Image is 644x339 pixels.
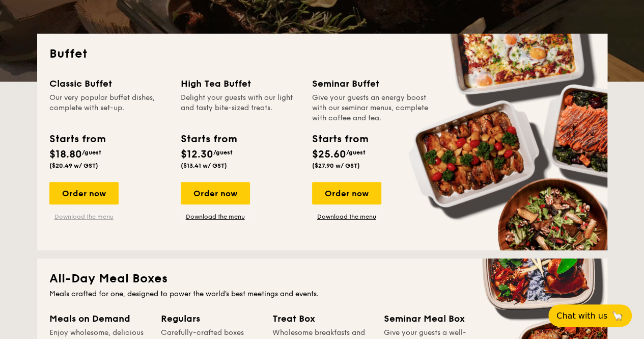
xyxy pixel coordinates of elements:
div: Classic Buffet [49,76,169,91]
div: Starts from [181,132,236,147]
span: $12.30 [181,148,213,161]
div: Starts from [312,132,368,147]
div: Order now [312,182,381,204]
span: ($27.90 w/ GST) [312,162,360,169]
button: Chat with us🦙 [548,304,632,327]
h2: Buffet [49,46,595,62]
span: /guest [82,149,101,156]
h2: All-Day Meal Boxes [49,271,595,287]
div: Meals crafted for one, designed to power the world's best meetings and events. [49,289,595,299]
span: Chat with us [556,311,607,321]
a: Download the menu [181,213,250,221]
span: /guest [346,149,366,156]
a: Download the menu [49,213,119,221]
div: High Tea Buffet [181,76,300,91]
span: ($20.49 w/ GST) [49,162,98,169]
a: Download the menu [312,213,381,221]
div: Delight your guests with our light and tasty bite-sized treats. [181,93,300,123]
div: Give your guests an energy boost with our seminar menus, complete with coffee and tea. [312,93,431,123]
div: Seminar Buffet [312,76,431,91]
span: /guest [213,149,233,156]
div: Seminar Meal Box [384,311,483,326]
div: Starts from [49,132,105,147]
div: Regulars [161,311,260,326]
div: Order now [49,182,119,204]
div: Our very popular buffet dishes, complete with set-up. [49,93,169,123]
span: ($13.41 w/ GST) [181,162,227,169]
div: Treat Box [272,311,372,326]
div: Order now [181,182,250,204]
div: Meals on Demand [49,311,149,326]
span: $25.60 [312,148,346,161]
span: 🦙 [611,310,624,322]
span: $18.80 [49,148,82,161]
